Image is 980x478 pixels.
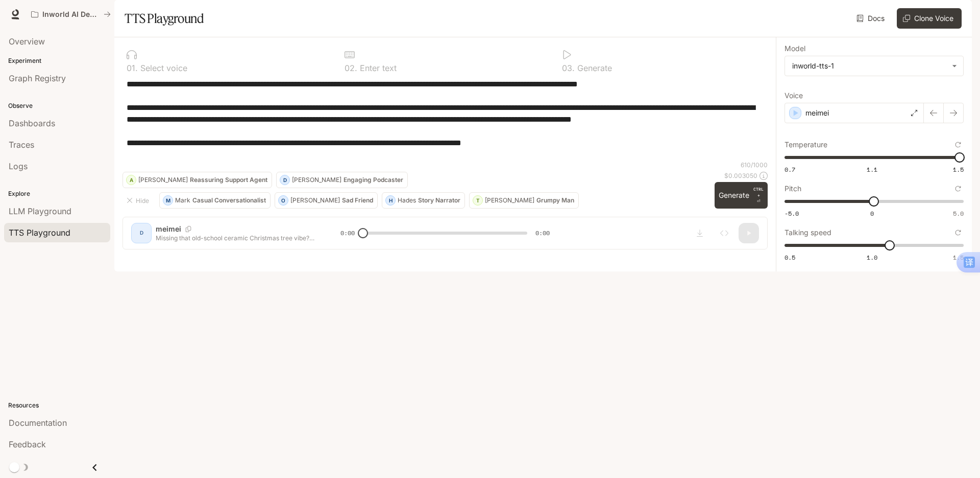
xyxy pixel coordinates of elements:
p: Select voice [138,64,187,72]
p: Voice [785,92,803,99]
span: 0 [870,209,874,218]
p: ⏎ [753,186,764,204]
button: Reset to default [952,227,964,238]
div: D [280,172,289,188]
h1: TTS Playground [125,8,204,29]
p: meimei [805,108,829,118]
div: H [386,192,395,209]
button: O[PERSON_NAME]Sad Friend [275,192,378,209]
button: HHadesStory Narrator [382,192,465,209]
button: Reset to default [952,183,964,194]
p: Hades [398,197,416,203]
p: Mark [175,197,190,203]
p: [PERSON_NAME] [290,197,340,203]
button: Clone Voice [897,8,962,29]
span: 5.0 [953,209,964,218]
span: 1.5 [953,165,964,174]
button: GenerateCTRL +⏎ [715,182,768,209]
p: [PERSON_NAME] [138,177,188,183]
button: MMarkCasual Conversationalist [159,192,271,209]
p: Story Narrator [418,197,460,203]
p: 0 2 . [345,64,357,72]
p: 0 3 . [562,64,575,72]
p: CTRL + [753,186,764,198]
p: Talking speed [785,229,831,236]
button: T[PERSON_NAME]Grumpy Man [469,192,579,209]
div: inworld-tts-1 [785,56,963,76]
div: inworld-tts-1 [792,61,947,71]
p: Temperature [785,141,827,148]
div: O [279,192,288,209]
span: 1.5 [953,253,964,262]
span: 1.0 [867,253,877,262]
p: Inworld AI Demos [42,10,100,19]
p: Grumpy Man [536,197,574,203]
p: Casual Conversationalist [192,197,266,203]
button: D[PERSON_NAME]Engaging Podcaster [276,172,408,188]
button: Hide [122,192,155,209]
a: Docs [854,8,889,29]
p: [PERSON_NAME] [485,197,534,203]
p: Generate [575,64,612,72]
span: 0.5 [785,253,795,262]
p: Model [785,45,805,52]
p: Reassuring Support Agent [190,177,267,183]
p: Enter text [357,64,397,72]
p: [PERSON_NAME] [292,177,341,183]
div: A [127,172,136,188]
p: Engaging Podcaster [344,177,403,183]
button: Reset to default [952,139,964,150]
span: 1.1 [867,165,877,174]
button: All workspaces [27,4,115,25]
p: 0 1 . [127,64,138,72]
span: -5.0 [785,209,799,218]
div: M [163,192,173,209]
p: Sad Friend [342,197,373,203]
span: 0.7 [785,165,795,174]
div: T [473,192,482,209]
button: A[PERSON_NAME]Reassuring Support Agent [122,172,272,188]
p: Pitch [785,185,801,192]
